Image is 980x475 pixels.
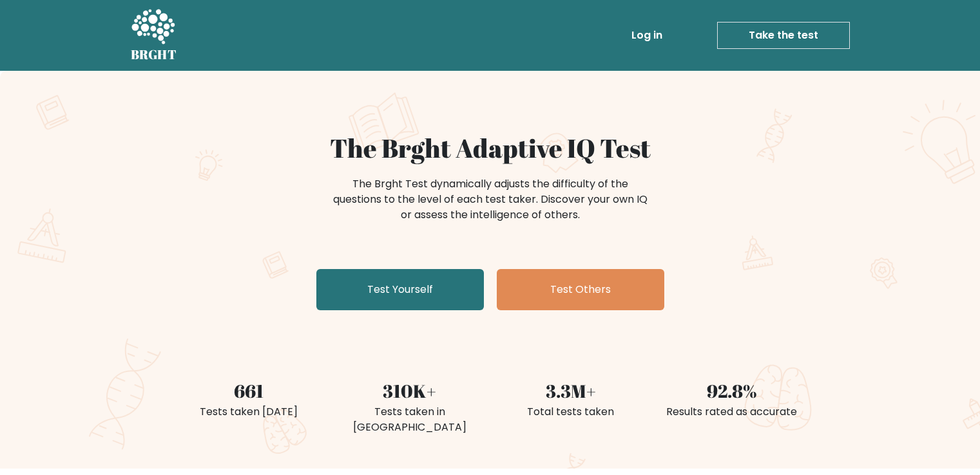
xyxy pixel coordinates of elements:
a: Test Others [497,269,664,310]
h1: The Brght Adaptive IQ Test [176,133,805,163]
div: 661 [176,377,322,404]
a: Log in [626,23,668,48]
div: Tests taken [DATE] [176,404,322,420]
a: Test Yourself [316,269,484,310]
div: The Brght Test dynamically adjusts the difficulty of the questions to the level of each test take... [329,176,651,223]
div: 310K+ [337,377,483,404]
div: Results rated as accurate [659,404,805,420]
a: Take the test [717,22,850,49]
div: Total tests taken [498,404,644,420]
div: 3.3M+ [498,377,644,404]
div: 92.8% [659,377,805,404]
h5: BRGHT [131,47,177,62]
a: BRGHT [131,5,177,66]
div: Tests taken in [GEOGRAPHIC_DATA] [337,404,483,435]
